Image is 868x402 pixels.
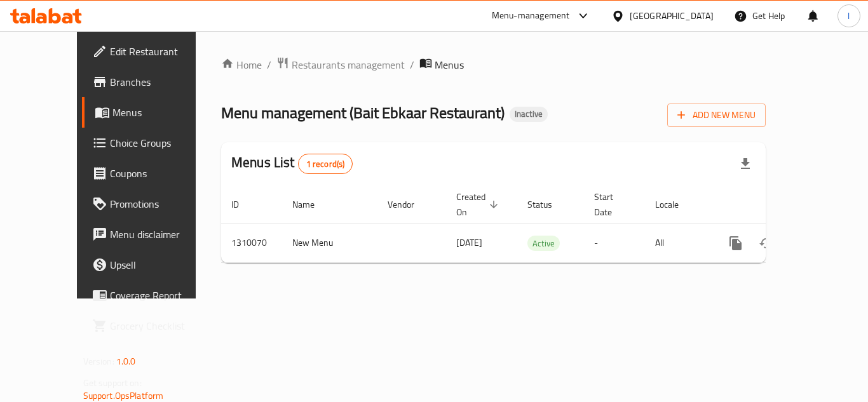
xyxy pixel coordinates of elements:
span: Start Date [594,189,630,220]
div: Export file [730,149,761,179]
div: Active [527,236,560,251]
a: Choice Groups [82,128,222,158]
span: Name [292,197,331,212]
div: [GEOGRAPHIC_DATA] [630,9,714,23]
span: Choice Groups [110,135,212,151]
span: Coverage Report [110,288,212,303]
td: 1310070 [221,224,282,262]
span: Status [527,197,569,212]
span: Grocery Checklist [110,318,212,333]
a: Restaurants management [276,57,405,73]
h2: Menus List [231,153,353,174]
span: Menu disclaimer [110,227,212,242]
span: Menus [112,105,212,120]
span: 1.0.0 [116,353,136,370]
a: Menus [82,97,222,128]
span: Inactive [510,109,548,119]
span: Locale [655,197,695,212]
span: Restaurants management [292,57,405,72]
span: Active [527,236,560,251]
span: Edit Restaurant [110,44,212,59]
li: / [267,57,271,72]
span: Get support on: [83,375,142,391]
div: Inactive [510,107,548,122]
a: Branches [82,67,222,97]
td: All [645,224,710,262]
span: Upsell [110,257,212,272]
a: Edit Restaurant [82,36,222,67]
span: Branches [110,74,212,90]
a: Grocery Checklist [82,311,222,341]
a: Promotions [82,189,222,219]
td: - [584,224,645,262]
a: Coupons [82,158,222,189]
span: Created On [456,189,502,220]
button: more [721,228,751,258]
a: Upsell [82,250,222,280]
span: l [848,9,850,23]
button: Add New Menu [667,104,766,127]
span: Add New Menu [677,107,756,123]
span: Menu management ( Bait Ebkaar Restaurant ) [221,98,505,127]
span: ID [231,197,255,212]
span: 1 record(s) [299,158,353,170]
span: [DATE] [456,234,482,251]
div: Total records count [298,154,353,174]
td: New Menu [282,224,377,262]
button: Change Status [751,228,782,258]
a: Home [221,57,262,72]
a: Coverage Report [82,280,222,311]
span: Version: [83,353,114,370]
span: Vendor [388,197,431,212]
span: Coupons [110,166,212,181]
span: Menus [435,57,464,72]
li: / [410,57,414,72]
nav: breadcrumb [221,57,766,73]
div: Menu-management [492,8,570,23]
a: Menu disclaimer [82,219,222,250]
span: Promotions [110,196,212,211]
table: enhanced table [221,185,853,263]
th: Actions [710,185,853,224]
